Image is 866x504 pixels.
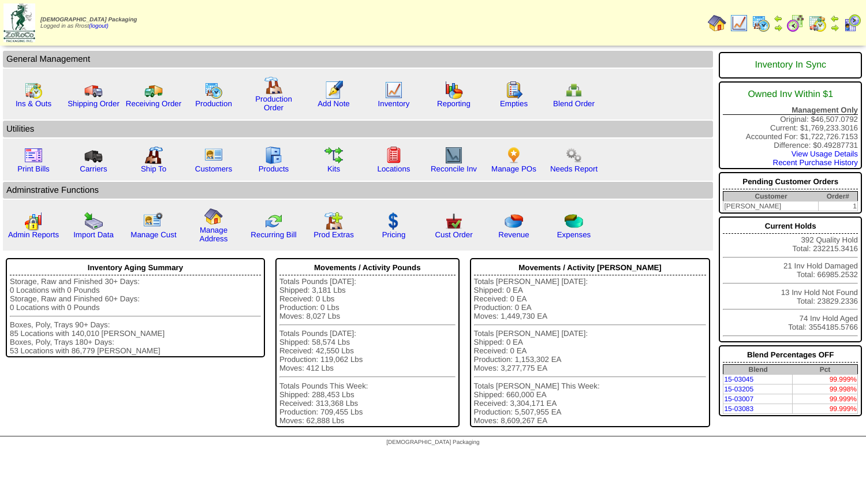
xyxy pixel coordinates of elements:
img: prodextras.gif [324,212,343,230]
td: General Management [3,51,713,68]
img: calendarprod.gif [204,81,223,99]
a: 15-03045 [724,375,753,383]
td: 1 [819,201,858,211]
a: Expenses [557,230,591,239]
img: graph.gif [445,81,463,99]
td: [PERSON_NAME] [723,201,819,211]
a: View Usage Details [792,150,858,158]
a: Print Bills [17,165,50,173]
div: Inventory Aging Summary [10,260,261,275]
img: workflow.png [565,146,583,165]
img: calendarinout.gif [24,81,43,99]
img: import.gif [84,212,103,230]
img: home.gif [708,14,726,32]
a: Cust Order [435,230,472,239]
td: 99.999% [793,394,858,404]
img: factory.gif [264,76,283,95]
a: Locations [377,165,410,173]
img: locations.gif [385,146,403,165]
th: Customer [723,192,819,201]
a: Ins & Outs [16,99,51,108]
a: Pricing [382,230,406,239]
td: 99.999% [793,375,858,384]
img: calendarprod.gif [752,14,770,32]
div: Totals Pounds [DATE]: Shipped: 3,181 Lbs Received: 0 Lbs Production: 0 Lbs Moves: 8,027 Lbs Total... [279,277,456,425]
th: Blend [723,365,793,375]
img: cabinet.gif [264,146,283,165]
a: 15-03205 [724,385,753,393]
td: 99.998% [793,384,858,394]
span: Logged in as Rrost [40,17,137,29]
img: calendarinout.gif [808,14,827,32]
a: Production [195,99,232,108]
img: po.png [505,146,523,165]
div: 392 Quality Hold Total: 232215.3416 21 Inv Hold Damaged Total: 66985.2532 13 Inv Hold Not Found T... [719,216,862,342]
img: factory2.gif [144,146,163,165]
a: Recent Purchase History [773,158,858,167]
a: Manage Address [200,226,228,243]
div: Current Holds [723,219,858,234]
a: Add Note [318,99,350,108]
img: calendarblend.gif [786,14,805,32]
div: Inventory In Sync [723,54,858,76]
a: Admin Reports [8,230,59,239]
img: truck.gif [84,81,103,99]
img: network.png [565,81,583,99]
td: 99.999% [793,404,858,414]
a: Empties [500,99,528,108]
img: line_graph2.gif [445,146,463,165]
div: Original: $46,507.0792 Current: $1,769,233.3016 Accounted For: $1,722,726.7153 Difference: $0.492... [719,81,862,169]
img: dollar.gif [385,212,403,230]
div: Totals [PERSON_NAME] [DATE]: Shipped: 0 EA Received: 0 EA Production: 0 EA Moves: 1,449,730 EA To... [474,277,707,425]
span: [DEMOGRAPHIC_DATA] Packaging [40,17,137,23]
img: zoroco-logo-small.webp [3,3,35,42]
a: Prod Extras [313,230,354,239]
img: pie_chart2.png [565,212,583,230]
img: workflow.gif [324,146,343,165]
a: Revenue [498,230,529,239]
td: Utilities [3,121,713,137]
img: line_graph.gif [730,14,748,32]
div: Storage, Raw and Finished 30+ Days: 0 Locations with 0 Pounds Storage, Raw and Finished 60+ Days:... [10,277,261,355]
a: Import Data [73,230,114,239]
th: Order# [819,192,858,201]
a: Shipping Order [68,99,120,108]
a: Manage Cust [130,230,176,239]
div: Movements / Activity [PERSON_NAME] [474,260,707,275]
img: home.gif [204,207,223,226]
img: arrowright.gif [830,23,839,32]
img: truck2.gif [144,81,163,99]
a: 15-03007 [724,395,753,403]
img: workorder.gif [505,81,523,99]
img: graph2.png [24,212,43,230]
div: Pending Customer Orders [723,174,858,189]
img: truck3.gif [84,146,103,165]
a: Customers [195,165,232,173]
img: orders.gif [324,81,343,99]
img: calendarcustomer.gif [843,14,861,32]
div: Blend Percentages OFF [723,348,858,363]
a: Reconcile Inv [431,165,477,173]
a: Recurring Bill [251,230,296,239]
a: Ship To [141,165,166,173]
a: Inventory [378,99,410,108]
div: Movements / Activity Pounds [279,260,456,275]
a: Needs Report [550,165,598,173]
img: customers.gif [204,146,223,165]
a: (logout) [89,23,109,29]
th: Pct [793,365,858,375]
a: Receiving Order [126,99,181,108]
img: arrowleft.gif [774,14,783,23]
a: Products [259,165,289,173]
img: managecust.png [143,212,165,230]
a: 15-03083 [724,405,753,413]
td: Adminstrative Functions [3,182,713,199]
img: pie_chart.png [505,212,523,230]
div: Owned Inv Within $1 [723,84,858,106]
img: arrowleft.gif [830,14,839,23]
a: Reporting [437,99,471,108]
img: cust_order.png [445,212,463,230]
a: Manage POs [491,165,536,173]
a: Blend Order [553,99,595,108]
img: arrowright.gif [774,23,783,32]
